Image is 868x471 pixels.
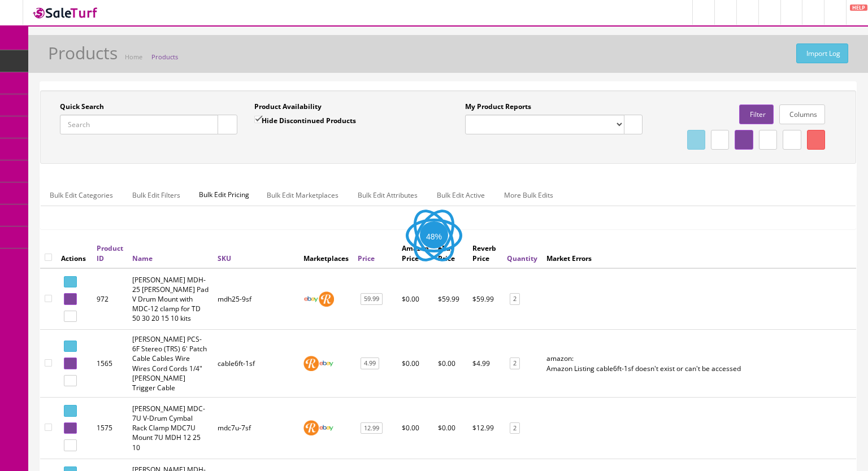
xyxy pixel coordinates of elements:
[542,239,856,268] th: Market Errors
[319,420,334,435] img: ebay
[468,330,502,398] td: $4.99
[433,268,468,330] td: $59.99
[361,293,383,305] a: 59.99
[319,291,334,307] img: reverb
[132,254,153,263] a: Name
[125,53,142,61] a: Home
[349,184,427,206] a: Bulk Edit Attributes
[361,422,383,434] a: 12.99
[254,115,356,126] label: Hide Discontinued Products
[254,116,262,123] input: Hide Discontinued Products
[32,5,99,20] img: SaleTurf
[739,104,773,124] a: Filter
[397,268,433,330] td: $0.00
[433,239,468,268] th: eBay Price
[151,53,178,61] a: Products
[850,5,867,11] span: HELP
[299,239,353,268] th: Marketplaces
[303,356,319,371] img: reverb
[60,102,104,112] label: Quick Search
[213,398,299,459] td: mdc7u-7sf
[465,102,531,112] label: My Product Reports
[507,254,537,263] a: Quantity
[97,243,123,263] a: Product ID
[123,184,189,206] a: Bulk Edit Filters
[510,422,520,434] a: 2
[213,268,299,330] td: mdh25-9sf
[397,330,433,398] td: $0.00
[303,420,319,435] img: reverb
[510,293,520,305] a: 2
[213,330,299,398] td: cable6ft-1sf
[468,268,502,330] td: $59.99
[128,268,213,330] td: Roland MDH-25 Tom Pad V Drum Mount with MDC-12 clamp for TD 50 30 20 15 10 kits
[319,356,334,371] img: ebay
[361,357,379,369] a: 4.99
[92,398,128,459] td: 1575
[48,43,118,62] h1: Products
[41,184,122,206] a: Bulk Edit Categories
[433,398,468,459] td: $0.00
[468,398,502,459] td: $12.99
[397,398,433,459] td: $0.00
[542,330,856,398] td: amazon: Amazon Listing cable6ft-1sf doesn't exist or can't be accessed
[428,184,494,206] a: Bulk Edit Active
[397,239,433,268] th: Amazon Price
[510,357,520,369] a: 2
[796,43,848,63] a: Import Log
[495,184,562,206] a: More Bulk Edits
[779,104,825,124] a: Columns
[128,398,213,459] td: Roland MDC-7U V-Drum Cymbal Rack Clamp MDC7U Mount 7U MDH 12 25 10
[128,330,213,398] td: Roland PCS-6F Stereo (TRS) 6' Patch Cable Cables Wire Wires Cord Cords 1/4" Roland Trigger Cable
[92,268,128,330] td: 972
[57,239,92,268] th: Actions
[358,254,375,263] a: Price
[190,184,258,206] span: Bulk Edit Pricing
[303,291,319,307] img: ebay
[60,115,218,134] input: Search
[218,254,231,263] a: SKU
[258,184,348,206] a: Bulk Edit Marketplaces
[433,330,468,398] td: $0.00
[468,239,502,268] th: Reverb Price
[254,102,322,112] label: Product Availability
[92,330,128,398] td: 1565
